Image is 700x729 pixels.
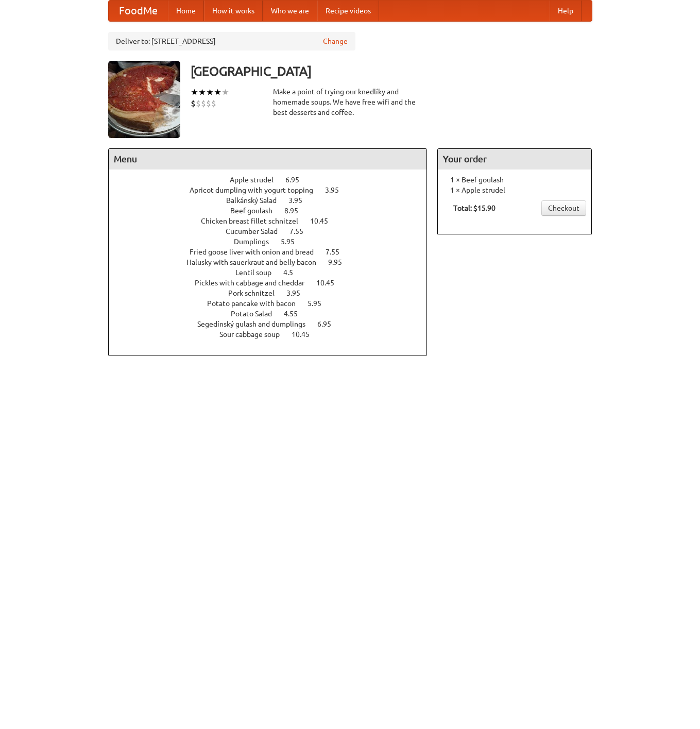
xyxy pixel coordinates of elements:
[109,1,168,21] a: FoodMe
[211,98,216,109] li: $
[310,217,338,225] span: 10.45
[438,149,591,169] h4: Your order
[283,268,303,277] span: 4.5
[190,248,358,256] a: Fried goose liver with onion and bread 7.55
[235,268,312,277] a: Lentil soup 4.5
[207,299,306,308] span: Potato pancake with bacon
[214,87,221,98] li: ★
[206,87,214,98] li: ★
[206,98,211,109] li: $
[281,238,305,246] span: 5.95
[230,207,283,215] span: Beef goulash
[186,258,361,266] a: Halusky with sauerkraut and belly bacon 9.95
[323,36,348,46] a: Change
[443,175,586,185] li: 1 × Beef goulash
[317,1,379,21] a: Recipe videos
[285,176,310,184] span: 6.95
[201,217,347,225] a: Chicken breast fillet schnitzel 10.45
[191,61,592,81] h3: [GEOGRAPHIC_DATA]
[316,279,345,287] span: 10.45
[228,289,319,297] a: Pork schnitzel 3.95
[186,258,327,266] span: Halusky with sauerkraut and belly bacon
[197,320,316,328] span: Segedínský gulash and dumplings
[198,87,206,98] li: ★
[273,87,428,117] div: Make a point of trying our knedlíky and homemade soups. We have free wifi and the best desserts a...
[234,238,314,246] a: Dumplings 5.95
[226,196,321,205] a: Balkánský Salad 3.95
[226,196,287,205] span: Balkánský Salad
[230,176,284,184] span: Apple strudel
[292,330,320,338] span: 10.45
[226,227,288,235] span: Cucumber Salad
[284,310,308,318] span: 4.55
[328,258,352,266] span: 9.95
[195,279,315,287] span: Pickles with cabbage and cheddar
[221,87,229,98] li: ★
[231,310,282,318] span: Potato Salad
[453,204,496,212] b: Total: $15.90
[190,186,358,194] a: Apricot dumpling with yogurt topping 3.95
[326,248,350,256] span: 7.55
[541,200,586,216] a: Checkout
[108,61,180,138] img: angular.jpg
[228,289,285,297] span: Pork schnitzel
[219,330,329,338] a: Sour cabbage soup 10.45
[226,227,322,235] a: Cucumber Salad 7.55
[195,279,353,287] a: Pickles with cabbage and cheddar 10.45
[191,87,198,98] li: ★
[234,238,279,246] span: Dumplings
[308,299,332,308] span: 5.95
[284,207,309,215] span: 8.95
[263,1,317,21] a: Who we are
[286,289,311,297] span: 3.95
[317,320,342,328] span: 6.95
[288,196,313,205] span: 3.95
[168,1,204,21] a: Home
[190,186,323,194] span: Apricot dumpling with yogurt topping
[207,299,340,308] a: Potato pancake with bacon 5.95
[219,330,290,338] span: Sour cabbage soup
[197,320,350,328] a: Segedínský gulash and dumplings 6.95
[230,176,318,184] a: Apple strudel 6.95
[108,32,355,50] div: Deliver to: [STREET_ADDRESS]
[204,1,263,21] a: How it works
[550,1,582,21] a: Help
[230,207,317,215] a: Beef goulash 8.95
[231,310,317,318] a: Potato Salad 4.55
[109,149,427,169] h4: Menu
[191,98,196,109] li: $
[201,217,309,225] span: Chicken breast fillet schnitzel
[201,98,206,109] li: $
[196,98,201,109] li: $
[325,186,349,194] span: 3.95
[443,185,586,195] li: 1 × Apple strudel
[289,227,314,235] span: 7.55
[235,268,282,277] span: Lentil soup
[190,248,324,256] span: Fried goose liver with onion and bread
